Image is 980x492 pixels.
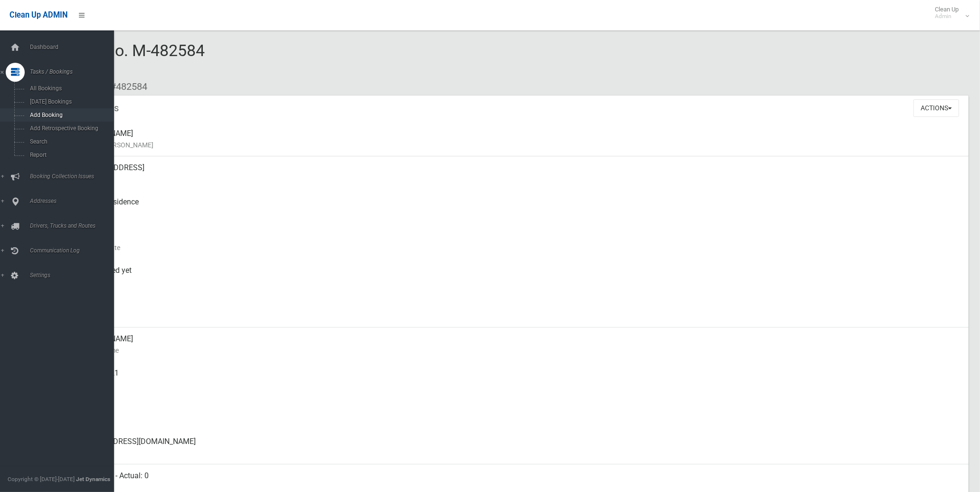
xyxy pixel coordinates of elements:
[76,293,961,328] div: [DATE]
[76,276,961,288] small: Collected At
[27,44,122,50] span: Dashboard
[76,191,961,225] div: Front of Residence
[76,476,110,482] strong: Jet Dynamics
[76,447,961,459] small: Email
[76,208,961,219] small: Pickup Point
[76,156,961,191] div: [STREET_ADDRESS]
[27,152,114,158] span: Report
[930,6,968,20] span: Clean Up
[42,41,205,78] span: Booking No. M-482584
[76,310,961,322] small: Zone
[27,198,122,204] span: Addresses
[27,98,114,105] span: [DATE] Bookings
[42,430,969,464] a: [EMAIL_ADDRESS][DOMAIN_NAME]Email
[913,99,959,117] button: Actions
[104,78,147,96] li: #482584
[27,125,114,132] span: Add Retrospective Booking
[76,174,961,185] small: Address
[27,112,114,118] span: Add Booking
[76,345,961,356] small: Contact Name
[76,430,961,464] div: [EMAIL_ADDRESS][DOMAIN_NAME]
[76,328,961,362] div: [PERSON_NAME]
[935,13,959,20] small: Admin
[76,139,961,151] small: Name of [PERSON_NAME]
[27,138,114,145] span: Search
[27,247,122,254] span: Communication Log
[27,85,114,92] span: All Bookings
[76,259,961,293] div: Not collected yet
[27,272,122,279] span: Settings
[8,476,75,482] span: Copyright © [DATE]-[DATE]
[10,10,67,19] span: Clean Up ADMIN
[76,362,961,396] div: 0404152821
[76,396,961,430] div: None given
[27,68,122,75] span: Tasks / Bookings
[27,222,122,229] span: Drivers, Trucks and Routes
[76,242,961,253] small: Collection Date
[76,379,961,390] small: Mobile
[27,173,122,180] span: Booking Collection Issues
[76,413,961,424] small: Landline
[76,122,961,156] div: [PERSON_NAME]
[76,225,961,259] div: [DATE]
